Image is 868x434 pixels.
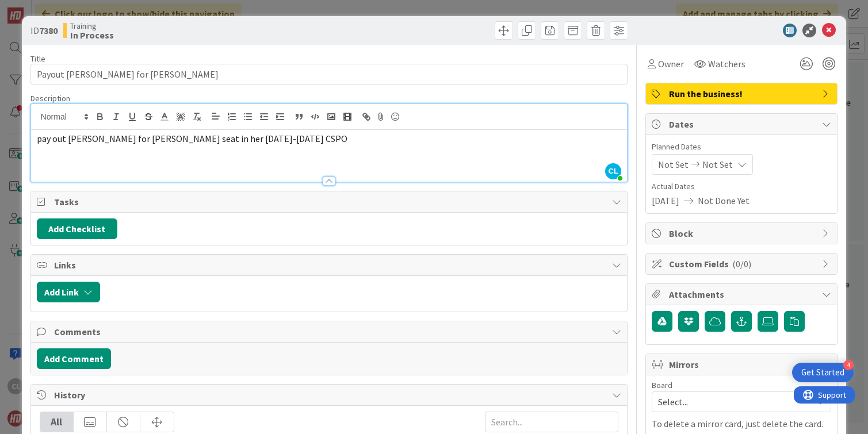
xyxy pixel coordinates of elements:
button: Add Link [37,282,100,302]
div: 4 [843,360,854,370]
span: Board [652,381,672,389]
span: Owner [658,57,684,71]
span: Description [30,93,70,103]
span: Select... [658,394,805,410]
span: Actual Dates [652,180,831,193]
span: Not Done Yet [698,194,750,208]
span: ID [30,24,58,37]
span: Not Set [658,158,689,171]
button: Add Checklist [37,218,117,239]
span: Block [669,226,816,240]
div: All [40,412,74,432]
button: Add Comment [37,348,111,369]
span: Custom Fields [669,257,816,271]
span: ( 0/0 ) [732,258,751,270]
span: Comments [54,325,607,339]
b: In Process [70,30,114,40]
span: Watchers [708,57,745,71]
span: History [54,388,607,402]
input: Search... [485,412,618,432]
span: Training [70,21,114,30]
span: pay out [PERSON_NAME] for [PERSON_NAME] seat in her [DATE]-[DATE] CSPO [37,133,347,144]
span: Support [24,2,52,16]
input: type card name here... [30,64,628,85]
span: [DATE] [652,194,679,208]
span: Tasks [54,195,607,209]
div: Get Started [801,367,844,378]
b: 7380 [39,25,58,36]
div: Open Get Started checklist, remaining modules: 4 [792,363,854,382]
span: Not Set [702,158,733,171]
label: Title [30,53,45,64]
span: Attachments [669,287,816,301]
span: Dates [669,117,816,131]
span: Planned Dates [652,141,831,153]
span: Links [54,258,607,272]
span: CL [605,163,621,179]
span: Mirrors [669,358,816,371]
span: Run the business! [669,87,816,101]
